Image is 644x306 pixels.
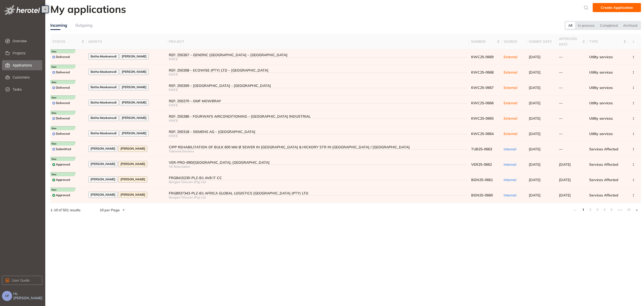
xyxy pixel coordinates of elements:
div: FRG8937343-PLZ-B1 AFRICA GLOBAL LOGISTICS [GEOGRAPHIC_DATA] (PTY) LTD [169,191,467,195]
span: Botha Mookamedi [91,85,116,89]
span: Customers [13,72,38,82]
span: Submitted [56,147,71,151]
div: CIPP REHABILITATION OF BULK 600 MM Ø SEWER IN [GEOGRAPHIC_DATA] & HICKORY STR IN [GEOGRAPHIC_DATA... [169,145,467,149]
span: KWC25-0666 [471,101,494,105]
div: Bongani Telecom (Pty) Ltd [169,196,467,199]
span: — [559,70,562,75]
li: 2 [588,206,593,214]
span: — [559,55,562,59]
span: Delivered [56,117,70,120]
div: Incoming [50,22,67,28]
span: Overview [13,36,38,46]
span: Internal [504,193,516,197]
div: REF: 250268 – ECOWISE (PTY) LTD – [GEOGRAPHIC_DATA] [169,68,467,73]
li: 5 [609,206,614,214]
span: — [559,116,562,121]
span: External [504,85,517,90]
span: — [559,147,562,151]
span: Utility services [589,70,613,75]
div: Completed [597,22,620,29]
span: [PERSON_NAME] [122,116,146,120]
span: External [504,70,517,75]
div: REF: 250270 – OMF MOWBRAY [169,99,467,103]
span: BON25-0661 [471,178,493,182]
span: [PERSON_NAME] [122,70,146,74]
div: All [566,22,575,29]
span: Internal [504,178,516,182]
span: Utility services [589,131,613,136]
span: 501 results [63,208,80,212]
div: Outgoing [75,22,93,28]
a: 1 [581,206,586,214]
span: KWC25-0667 [471,85,494,90]
div: VE Reticulation [169,165,467,168]
span: [DATE] [529,131,541,136]
a: 2 [588,206,593,214]
span: [PERSON_NAME] [91,162,115,166]
span: [DATE] [529,55,541,59]
span: [DATE] [559,193,571,197]
button: CF [2,291,12,301]
span: Delivered [56,71,70,74]
img: logo [4,5,40,15]
span: Projects [13,48,38,58]
a: 4 [602,206,607,214]
span: [DATE] [529,116,541,121]
div: KWCE [169,119,467,122]
span: — [559,85,562,90]
span: KWC25-0664 [471,131,494,136]
span: — [559,131,562,136]
span: [PERSON_NAME] [120,193,145,196]
span: Botha Mookamedi [91,131,116,135]
span: [PERSON_NAME] [120,147,145,150]
span: number [471,39,496,44]
li: 51 [626,206,631,214]
div: REF: 250267 – GENERIC [GEOGRAPHIC_DATA] – [GEOGRAPHIC_DATA] [169,53,467,57]
strong: 1 - 10 [50,208,58,212]
span: approved date [559,36,581,47]
span: type [589,39,622,44]
th: source [502,34,527,49]
div: KWCE [169,104,467,107]
span: Delivered [56,86,70,89]
span: Utility services [589,116,613,121]
span: [DATE] [529,193,541,197]
span: — [559,101,562,105]
div: KWCE [169,73,467,76]
span: KWC25-0665 [471,116,494,121]
span: Utility services [589,55,613,59]
li: Next 5 Pages [616,206,624,214]
span: User Guide [12,278,30,283]
span: [PERSON_NAME] [91,193,115,196]
span: [DATE] [559,162,571,167]
span: External [504,101,517,105]
span: TUB25-0663 [471,147,492,151]
li: 3 [595,206,600,214]
span: Delivered [56,101,70,105]
span: Botha Mookamedi [91,101,116,104]
div: KWCE [169,57,467,61]
span: Services Affected [589,162,618,167]
span: [PERSON_NAME] [122,131,146,135]
div: FRG8415230-PLZ-B1 AV8 IT CC [169,176,467,180]
span: Utility services [589,101,613,105]
span: [PERSON_NAME] [120,178,145,181]
div: KWCE [169,134,467,138]
div: In process [575,22,597,29]
span: ••• [616,206,624,214]
li: Next Page [633,206,641,214]
a: 3 [595,206,600,214]
div: REF: 250269 – [GEOGRAPHIC_DATA] - [GEOGRAPHIC_DATA] [169,84,467,88]
button: Create Application [593,3,641,12]
span: Services Affected [589,178,618,182]
span: Utility services [589,85,613,90]
span: Botha Mookamedi [91,70,116,74]
th: submit. date [527,34,557,49]
div: REF: 250318 – SIEMENS AG – [GEOGRAPHIC_DATA] [169,130,467,134]
span: [DATE] [529,85,541,90]
div: KWCE [169,88,467,92]
th: agents [86,34,167,49]
th: number [469,34,502,49]
button: User Guide [2,276,42,285]
li: Previous Page [571,206,579,214]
